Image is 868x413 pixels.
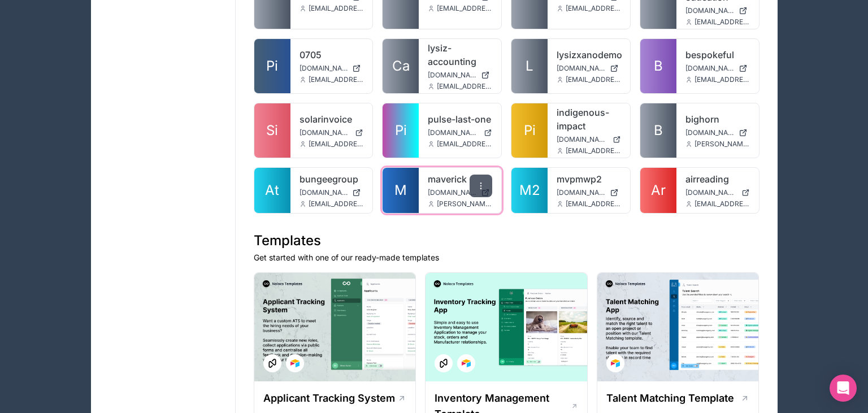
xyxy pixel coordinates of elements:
span: [EMAIL_ADDRESS][DOMAIN_NAME] [309,4,364,13]
div: Open Intercom Messenger [830,375,857,402]
span: Ar [651,181,666,199]
span: [PERSON_NAME][EMAIL_ADDRESS][DOMAIN_NAME] [695,140,750,149]
a: bespokeful [685,48,750,62]
span: [DOMAIN_NAME] [300,128,351,137]
a: Pi [254,39,290,93]
span: Pi [395,121,407,140]
a: indigenous-impact [557,106,621,133]
a: lysiz-accounting [428,41,492,68]
a: [DOMAIN_NAME] [428,71,492,80]
img: Airtable Logo [462,359,471,368]
a: [DOMAIN_NAME] [300,188,364,197]
a: [DOMAIN_NAME] [685,64,750,73]
span: [DOMAIN_NAME] [557,64,605,73]
p: Get started with one of our ready-made templates [254,252,759,263]
span: Si [266,121,278,140]
span: B [654,121,663,140]
span: [EMAIL_ADDRESS][DOMAIN_NAME] [437,140,492,149]
span: [EMAIL_ADDRESS][DOMAIN_NAME] [309,199,364,208]
span: [EMAIL_ADDRESS][DOMAIN_NAME] [695,199,750,208]
span: [DOMAIN_NAME] [428,71,476,80]
a: [DOMAIN_NAME] [685,6,750,15]
span: M [394,181,407,199]
a: [DOMAIN_NAME] [428,188,492,197]
a: airreading [685,172,750,186]
a: lysizxanodemo [557,48,621,62]
span: Pi [266,57,278,75]
a: bungeegroup [300,172,364,186]
span: [EMAIL_ADDRESS][DOMAIN_NAME] [566,4,621,13]
a: [DOMAIN_NAME] [557,135,621,144]
h1: Applicant Tracking System [263,390,395,406]
span: [EMAIL_ADDRESS][DOMAIN_NAME] [437,82,492,91]
a: solarinvoice [300,112,364,126]
span: [EMAIL_ADDRESS][DOMAIN_NAME] [695,18,750,27]
span: [EMAIL_ADDRESS][DOMAIN_NAME] [695,75,750,84]
img: Airtable Logo [611,359,620,368]
span: [EMAIL_ADDRESS][DOMAIN_NAME] [309,75,364,84]
a: B [640,39,676,93]
a: Pi [511,103,548,158]
span: [EMAIL_ADDRESS][DOMAIN_NAME] [566,146,621,155]
span: [DOMAIN_NAME] [685,128,734,137]
a: L [511,39,548,93]
a: B [640,103,676,158]
a: bighorn [685,112,750,126]
a: [DOMAIN_NAME] [557,188,621,197]
span: [PERSON_NAME][EMAIL_ADDRESS][PERSON_NAME][DOMAIN_NAME] [437,199,492,208]
span: M2 [519,181,540,199]
a: Ar [640,168,676,213]
span: [DOMAIN_NAME] [300,64,348,73]
a: [DOMAIN_NAME] [300,64,364,73]
h1: Templates [254,232,759,250]
a: Si [254,103,290,158]
span: [DOMAIN_NAME] [428,188,476,197]
span: Pi [524,121,536,140]
span: [EMAIL_ADDRESS][DOMAIN_NAME] [566,75,621,84]
a: pulse-last-one [428,112,492,126]
a: Ca [383,39,419,93]
span: [EMAIL_ADDRESS][DOMAIN_NAME] [566,199,621,208]
span: [EMAIL_ADDRESS][DOMAIN_NAME] [437,4,492,13]
span: [DOMAIN_NAME] [685,6,734,15]
span: [DOMAIN_NAME] [428,128,479,137]
a: mvpmwp2 [557,172,621,186]
a: 0705 [300,48,364,62]
a: maverick [428,172,492,186]
span: B [654,57,663,75]
a: At [254,168,290,213]
a: [DOMAIN_NAME] [685,128,750,137]
a: [DOMAIN_NAME] [557,64,621,73]
span: [EMAIL_ADDRESS][DOMAIN_NAME] [309,140,364,149]
a: M2 [511,168,548,213]
span: [DOMAIN_NAME] [685,188,737,197]
span: [DOMAIN_NAME] [557,188,605,197]
span: Ca [392,57,410,75]
a: [DOMAIN_NAME] [428,128,492,137]
span: [DOMAIN_NAME] [557,135,608,144]
a: Pi [383,103,419,158]
a: [DOMAIN_NAME] [300,128,364,137]
span: At [265,181,279,199]
span: [DOMAIN_NAME] [685,64,734,73]
span: L [526,57,533,75]
a: M [383,168,419,213]
a: [DOMAIN_NAME] [685,188,750,197]
img: Airtable Logo [290,359,300,368]
span: [DOMAIN_NAME] [300,188,348,197]
h1: Talent Matching Template [606,390,734,406]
